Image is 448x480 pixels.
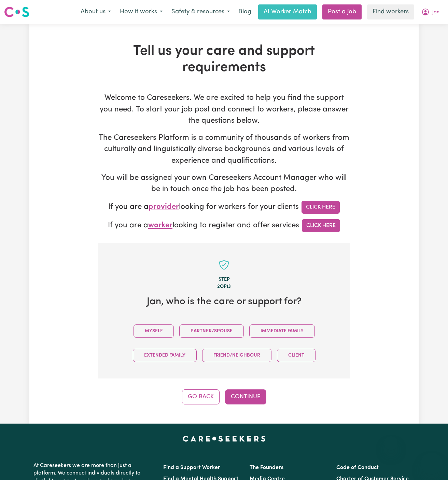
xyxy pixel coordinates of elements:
button: How it works [115,5,167,19]
a: Blog [234,4,255,19]
img: Careseekers logo [4,6,29,18]
a: Click Here [302,201,340,214]
h1: Tell us your care and support requirements [98,43,350,76]
button: Safety & resources [167,5,234,19]
a: Careseekers logo [4,4,29,20]
span: Jan [432,9,439,16]
div: Step [109,276,339,283]
a: Careseekers home page [183,436,266,441]
span: provider [149,203,179,211]
a: AI Worker Match [258,4,317,19]
button: Friend/Neighbour [202,349,271,362]
span: worker [148,222,172,229]
a: Find workers [367,4,414,19]
div: 2 of 13 [109,283,339,291]
button: Client [277,349,316,362]
h2: Jan , who is the care or support for? [109,296,339,308]
a: Click Here [302,219,340,232]
a: Find a Support Worker [163,465,220,470]
p: If you are a looking to register and offer services [98,219,350,232]
button: Continue [225,389,266,404]
button: Immediate Family [249,324,315,338]
button: Partner/Spouse [179,324,244,338]
button: Extended Family [133,349,197,362]
button: My Account [417,5,444,19]
a: The Founders [250,465,283,470]
button: About us [76,5,115,19]
iframe: Button to launch messaging window [421,453,443,475]
p: If you are a looking for workers for your clients [98,201,350,214]
button: Myself [134,324,174,338]
button: Go Back [182,389,220,404]
p: The Careseekers Platform is a community of thousands of workers from culturally and linguisticall... [98,132,350,167]
a: Post a job [322,4,362,19]
p: Welcome to Careseekers. We are excited to help you find the support you need. To start your job p... [98,92,350,127]
a: Code of Conduct [336,465,379,470]
iframe: Close message [384,436,398,450]
p: You will be assigned your own Careseekers Account Manager who will be in touch once the job has b... [98,172,350,195]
